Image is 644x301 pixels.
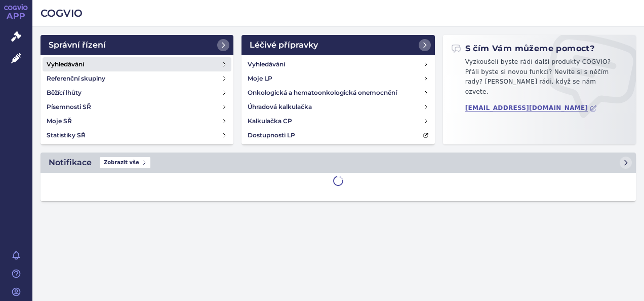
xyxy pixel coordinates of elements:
h4: Statistiky SŘ [47,130,86,140]
h4: Referenční skupiny [47,73,105,84]
a: Vyhledávání [244,57,432,71]
h4: Písemnosti SŘ [47,102,91,112]
a: Úhradová kalkulačka [244,100,432,114]
a: Onkologická a hematoonkologická onemocnění [244,86,432,100]
a: Vyhledávání [43,57,231,71]
h4: Vyhledávání [248,59,285,69]
p: Vyzkoušeli byste rádi další produkty COGVIO? Přáli byste si novou funkci? Nevíte si s něčím rady?... [451,57,628,101]
a: Moje SŘ [43,114,231,128]
h4: Kalkulačka CP [248,116,292,126]
a: Správní řízení [41,35,233,55]
a: NotifikaceZobrazit vše [41,153,636,173]
h4: Úhradová kalkulačka [248,102,312,112]
h2: Léčivé přípravky [250,39,318,51]
h4: Moje SŘ [47,116,72,126]
h4: Onkologická a hematoonkologická onemocnění [248,88,397,98]
h4: Běžící lhůty [47,88,82,98]
h4: Moje LP [248,73,272,84]
span: Zobrazit vše [100,157,150,168]
h2: Notifikace [49,157,92,169]
h4: Dostupnosti LP [248,130,295,140]
a: Referenční skupiny [43,71,231,86]
a: Moje LP [244,71,432,86]
a: Běžící lhůty [43,86,231,100]
a: [EMAIL_ADDRESS][DOMAIN_NAME] [465,104,597,112]
a: Kalkulačka CP [244,114,432,128]
a: Dostupnosti LP [244,128,432,142]
h4: Vyhledávání [47,59,84,69]
h2: COGVIO [41,6,636,20]
a: Písemnosti SŘ [43,100,231,114]
h2: S čím Vám můžeme pomoct? [451,43,595,54]
h2: Správní řízení [49,39,106,51]
a: Léčivé přípravky [241,35,434,55]
a: Statistiky SŘ [43,128,231,142]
